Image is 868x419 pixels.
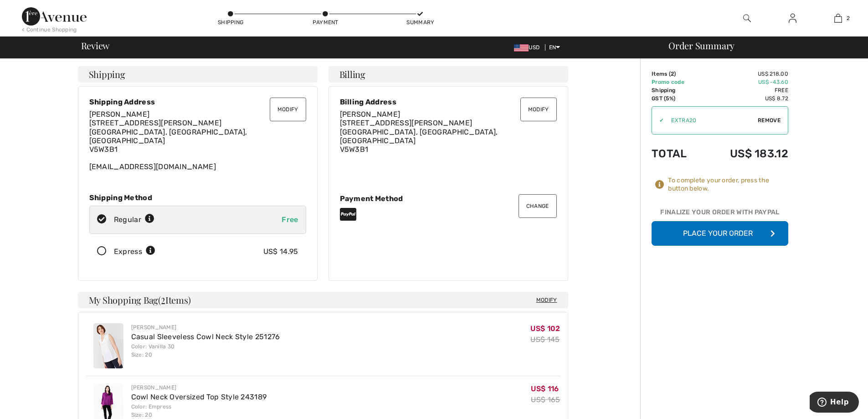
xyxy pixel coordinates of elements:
[671,71,674,77] span: 2
[549,44,560,51] span: EN
[340,98,557,106] div: Billing Address
[161,293,165,305] span: 2
[93,323,123,368] img: Casual Sleeveless Cowl Neck Style 251276
[406,18,434,26] div: Summary
[89,110,306,171] div: [EMAIL_ADDRESS][DOMAIN_NAME]
[810,392,859,414] iframe: Opens a widget where you can find more information
[652,116,664,124] div: ✔
[652,207,788,221] div: Finalize Your Order with PayPal
[743,13,751,24] img: search the website
[89,98,306,106] div: Shipping Address
[652,94,703,103] td: GST (5%)
[514,44,543,51] span: USD
[131,403,267,419] div: Color: Empress Size: 20
[652,70,703,78] td: Items ( )
[131,393,267,401] a: Cowl Neck Oversized Top Style 243189
[270,98,306,121] button: Modify
[217,18,244,26] div: Shipping
[703,78,788,86] td: US$ -43.60
[758,116,781,124] span: Remove
[536,295,557,305] span: Modify
[89,119,247,154] span: [STREET_ADDRESS][PERSON_NAME] [GEOGRAPHIC_DATA], [GEOGRAPHIC_DATA], [GEOGRAPHIC_DATA] V5W3B1
[340,119,498,154] span: [STREET_ADDRESS][PERSON_NAME] [GEOGRAPHIC_DATA], [GEOGRAPHIC_DATA], [GEOGRAPHIC_DATA] V5W3B1
[652,138,703,169] td: Total
[519,194,557,218] button: Change
[81,41,110,50] span: Review
[131,332,280,341] a: Casual Sleeveless Cowl Neck Style 251276
[263,246,298,257] div: US$ 14.95
[340,110,401,119] span: [PERSON_NAME]
[530,324,560,333] span: US$ 102
[668,176,788,193] div: To complete your order, press the button below.
[78,292,568,308] h4: My Shopping Bag
[340,194,557,203] div: Payment Method
[652,78,703,86] td: Promo code
[789,13,796,24] img: My Info
[114,246,155,257] div: Express
[664,107,758,134] input: Promo code
[657,41,863,50] div: Order Summary
[339,70,365,79] span: Billing
[312,18,339,26] div: Payment
[520,98,557,121] button: Modify
[816,13,860,24] a: 2
[703,138,788,169] td: US$ 183.12
[531,384,559,393] span: US$ 116
[703,86,788,94] td: Free
[703,70,788,78] td: US$ 218.00
[847,14,850,22] span: 2
[89,193,306,202] div: Shipping Method
[114,214,154,225] div: Regular
[652,221,788,246] button: Place Your Order
[530,335,560,344] s: US$ 145
[131,383,267,392] div: [PERSON_NAME]
[158,294,190,306] span: ( Items)
[834,13,842,24] img: My Bag
[703,94,788,103] td: US$ 8.72
[531,395,560,404] s: US$ 165
[652,86,703,94] td: Shipping
[131,342,280,359] div: Color: Vanilla 30 Size: 20
[781,13,804,24] a: Sign In
[22,26,77,34] div: < Continue Shopping
[89,110,150,119] span: [PERSON_NAME]
[514,44,529,52] img: US Dollar
[89,70,125,79] span: Shipping
[22,7,87,26] img: 1ère Avenue
[282,215,298,224] span: Free
[131,323,280,331] div: [PERSON_NAME]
